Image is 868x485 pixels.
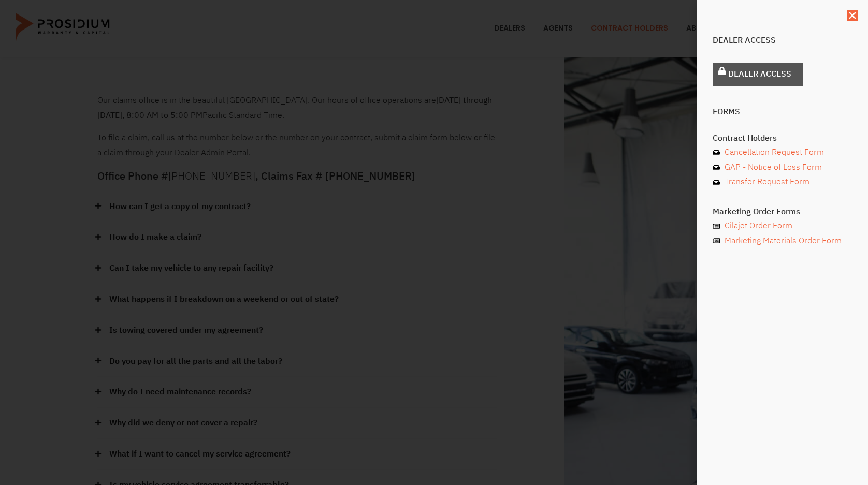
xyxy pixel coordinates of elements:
[722,145,824,160] span: Cancellation Request Form
[722,160,822,175] span: GAP - Notice of Loss Form
[713,208,852,216] h4: Marketing Order Forms
[713,108,852,116] h4: Forms
[847,10,858,21] a: Close
[713,145,852,160] a: Cancellation Request Form
[722,233,842,248] span: Marketing Materials Order Form
[722,174,809,189] span: Transfer Request Form
[728,67,791,82] span: Dealer Access
[713,218,852,233] a: Cilajet Order Form
[713,160,852,175] a: GAP - Notice of Loss Form
[713,134,852,142] h4: Contract Holders
[713,63,803,86] a: Dealer Access
[722,218,792,233] span: Cilajet Order Form
[713,174,852,189] a: Transfer Request Form
[713,233,852,248] a: Marketing Materials Order Form
[713,36,852,45] h4: Dealer Access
